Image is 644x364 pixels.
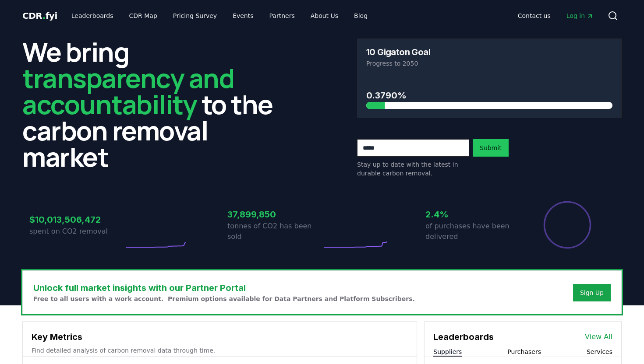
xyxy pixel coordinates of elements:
[33,294,415,303] p: Free to all users with a work account. Premium options available for Data Partners and Platform S...
[473,139,509,157] button: Submit
[580,288,604,297] a: Sign Up
[22,60,234,122] span: transparency and accountability
[543,200,592,249] div: Percentage of sales delivered
[433,330,494,343] h3: Leaderboards
[366,48,430,56] h3: 10 Gigaton Goal
[22,10,57,21] span: CDR fyi
[122,8,164,24] a: CDR Map
[366,59,612,68] p: Progress to 2050
[507,347,541,356] button: Purchasers
[425,221,520,242] p: of purchases have been delivered
[587,347,612,356] button: Services
[33,281,415,294] h3: Unlock full market insights with our Partner Portal
[64,8,120,24] a: Leaderboards
[32,330,408,343] h3: Key Metrics
[262,8,302,24] a: Partners
[585,332,612,342] a: View All
[366,89,612,102] h3: 0.3790%
[559,8,601,24] a: Log in
[166,8,224,24] a: Pricing Survey
[227,208,322,221] h3: 37,899,850
[511,8,601,24] nav: Main
[425,208,520,221] h3: 2.4%
[357,160,469,178] p: Stay up to date with the latest in durable carbon removal.
[32,346,408,355] p: Find detailed analysis of carbon removal data through time.
[304,8,345,24] a: About Us
[433,347,462,356] button: Suppliers
[42,10,46,21] span: .
[566,11,594,20] span: Log in
[29,213,124,226] h3: $10,013,506,472
[64,8,375,24] nav: Main
[511,8,558,24] a: Contact us
[226,8,260,24] a: Events
[22,38,287,170] h2: We bring to the carbon removal market
[347,8,375,24] a: Blog
[227,221,322,242] p: tonnes of CO2 has been sold
[573,284,611,301] button: Sign Up
[29,226,124,237] p: spent on CO2 removal
[22,10,57,22] a: CDR.fyi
